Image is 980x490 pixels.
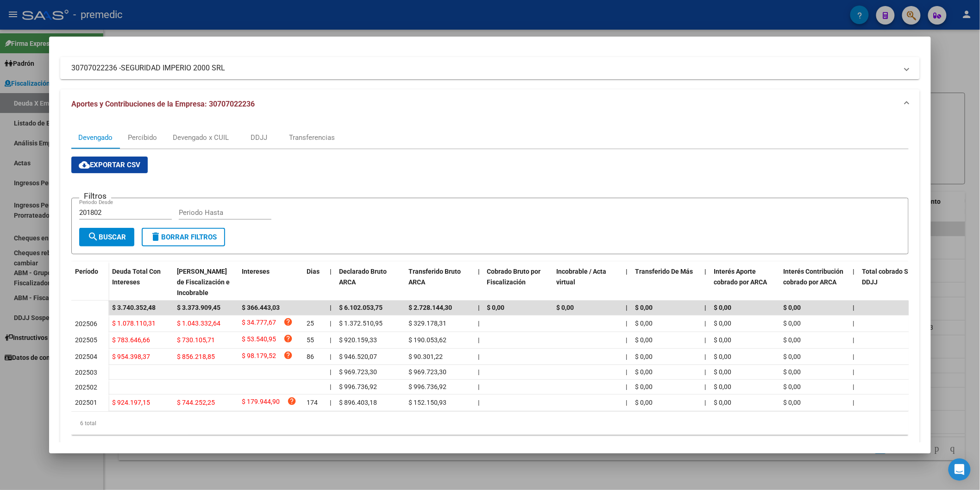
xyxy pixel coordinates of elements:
span: | [478,353,479,360]
span: $ 3.740.352,48 [112,304,156,311]
span: | [330,268,332,275]
span: | [853,383,854,390]
span: $ 896.403,18 [339,399,377,406]
span: | [705,383,706,390]
span: Buscar [88,233,126,241]
span: | [478,268,480,275]
span: | [626,353,628,360]
span: $ 946.520,07 [339,353,377,360]
span: $ 329.178,31 [408,320,446,327]
span: | [626,368,628,376]
span: | [478,368,479,376]
mat-icon: search [88,231,99,242]
span: | [478,320,479,327]
span: $ 0,00 [635,353,653,360]
span: 25 [307,320,314,327]
datatable-header-cell: Dias [303,262,326,302]
span: $ 0,00 [635,399,653,406]
div: DDJJ [251,132,267,143]
i: help [283,351,293,360]
span: Cobrado Bruto por Fiscalización [487,268,541,286]
span: | [705,304,707,311]
span: $ 0,00 [784,320,801,327]
span: $ 6.102.053,75 [339,304,383,311]
span: | [853,320,854,327]
mat-expansion-panel-header: 30707022236 -SEGURIDAD IMPERIO 2000 SRL [60,57,920,79]
span: 202502 [75,383,97,391]
span: 202503 [75,369,97,376]
span: $ 730.105,71 [177,336,215,344]
span: $ 0,00 [784,336,801,344]
button: Buscar [79,228,134,246]
span: 202506 [75,320,97,327]
span: | [330,368,331,376]
span: $ 0,00 [714,399,732,406]
span: $ 0,00 [784,399,801,406]
span: | [478,383,479,390]
span: Transferido De Más [635,268,693,275]
span: | [705,353,706,360]
span: $ 0,00 [635,336,653,344]
span: $ 53.540,95 [242,334,276,346]
span: $ 179.944,90 [242,396,280,409]
div: Devengado x CUIL [173,132,229,143]
span: | [626,268,628,275]
span: | [705,268,707,275]
span: | [853,336,854,344]
span: Dias [307,268,320,275]
span: Incobrable / Acta virtual [557,268,607,286]
span: $ 0,00 [635,383,653,390]
span: Interés Aporte cobrado por ARCA [714,268,767,286]
datatable-header-cell: | [474,262,484,302]
span: Total cobrado Sin DDJJ [862,268,914,286]
span: Intereses [242,268,270,275]
span: $ 0,00 [557,304,574,311]
span: | [330,399,331,406]
datatable-header-cell: Interés Contribución cobrado por ARCA [780,262,849,302]
span: | [705,336,706,344]
span: $ 0,00 [635,304,653,311]
span: $ 996.736,92 [339,383,377,390]
span: 86 [307,353,314,360]
span: $ 0,00 [714,368,732,376]
span: $ 366.443,03 [242,304,280,311]
span: $ 744.252,25 [177,399,215,406]
span: $ 34.777,67 [242,317,276,330]
datatable-header-cell: | [326,262,335,302]
span: $ 0,00 [714,336,732,344]
span: $ 1.043.332,64 [177,320,220,327]
span: Declarado Bruto ARCA [339,268,387,286]
span: | [478,304,480,311]
span: $ 969.723,30 [339,368,377,376]
span: $ 924.197,15 [112,399,150,406]
span: Deuda Total Con Intereses [112,268,161,286]
h3: Filtros [79,191,111,201]
span: | [626,383,628,390]
span: 55 [307,336,314,344]
span: 174 [307,399,318,406]
span: $ 152.150,93 [408,399,446,406]
datatable-header-cell: | [701,262,710,302]
span: $ 0,00 [784,368,801,376]
span: $ 0,00 [714,353,732,360]
span: [PERSON_NAME] de Fiscalización e Incobrable [177,268,230,296]
span: $ 969.723,30 [408,368,446,376]
span: | [330,304,332,311]
span: Borrar Filtros [150,233,217,241]
i: help [283,334,293,343]
span: | [853,399,854,406]
datatable-header-cell: Cobrado Bruto por Fiscalización [484,262,553,302]
span: 202501 [75,399,97,406]
span: $ 1.078.110,31 [112,320,156,327]
span: | [626,320,628,327]
span: $ 0,00 [784,383,801,390]
datatable-header-cell: | [849,262,859,302]
i: help [283,317,293,327]
div: Percibido [128,132,157,143]
datatable-header-cell: Transferido Bruto ARCA [405,262,474,302]
datatable-header-cell: Incobrable / Acta virtual [553,262,622,302]
span: | [853,268,855,275]
span: $ 0,00 [714,304,732,311]
span: $ 0,00 [635,368,653,376]
mat-icon: cloud_download [79,159,90,170]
